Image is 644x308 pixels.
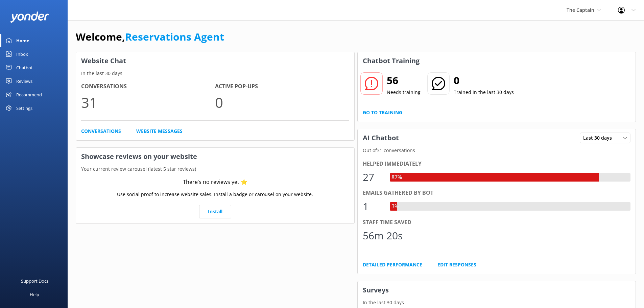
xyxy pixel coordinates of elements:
p: In the last 30 days [358,299,636,306]
div: Home [16,34,29,47]
div: There’s no reviews yet ⭐ [183,178,247,187]
div: 56m 20s [363,228,403,244]
a: Website Messages [136,127,183,135]
div: Staff time saved [363,218,631,227]
div: 3% [390,202,401,211]
a: Detailed Performance [363,261,422,268]
div: 1 [363,198,383,215]
p: Use social proof to increase website sales. Install a badge or carousel on your website. [117,191,313,198]
h4: Conversations [81,82,215,91]
h3: Website Chat [76,52,354,70]
h1: Welcome, [76,29,224,45]
p: 0 [215,91,349,114]
div: 87% [390,173,404,182]
div: Chatbot [16,61,33,74]
p: Trained in the last 30 days [454,89,514,96]
a: Edit Responses [437,261,476,268]
div: 27 [363,169,383,185]
p: 31 [81,91,215,114]
p: Out of 31 conversations [358,147,636,154]
p: In the last 30 days [76,70,354,77]
div: Support Docs [21,274,48,288]
p: Needs training [387,89,421,96]
a: Go to Training [363,109,402,116]
span: The Captain [567,7,594,13]
div: Helped immediately [363,160,631,168]
a: Reservations Agent [125,30,224,44]
h2: 56 [387,72,421,89]
div: Settings [16,101,32,115]
h3: Showcase reviews on your website [76,148,354,165]
h3: AI Chatbot [358,129,404,147]
div: Inbox [16,47,28,61]
h4: Active Pop-ups [215,82,349,91]
img: yonder-white-logo.png [10,11,49,23]
h3: Chatbot Training [358,52,425,70]
h3: Surveys [358,281,636,299]
p: Your current review carousel (latest 5 star reviews) [76,165,354,173]
span: Last 30 days [583,134,616,142]
a: Conversations [81,127,121,135]
div: Recommend [16,88,42,101]
h2: 0 [454,72,514,89]
div: Emails gathered by bot [363,189,631,197]
div: Help [30,288,39,301]
a: Install [199,205,231,218]
div: Reviews [16,74,32,88]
